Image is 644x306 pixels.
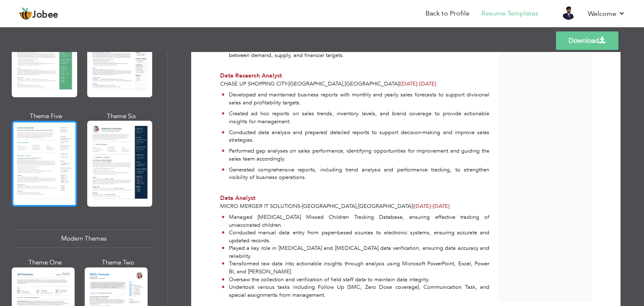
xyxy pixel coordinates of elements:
[220,202,300,210] span: Micro Merger IT Solutions
[481,9,538,18] a: Resume Templates
[222,213,489,229] li: Managed [MEDICAL_DATA] Missed Children Tracking Database, ensuring effective tracking of unvaccin...
[300,202,302,210] span: -
[13,230,154,248] div: Modern Themes
[400,80,436,88] span: [DATE]
[222,229,489,244] li: Conducted manual data entry from paper-based sources to electronic systems, ensuring accurate and...
[418,80,419,88] span: -
[19,7,32,21] img: jobee.io
[13,258,76,267] div: Theme One
[414,202,433,210] span: [DATE]
[400,80,419,88] span: [DATE]
[343,80,345,88] span: ,
[431,202,433,210] span: -
[358,202,413,210] span: [GEOGRAPHIC_DATA]
[588,9,625,19] a: Welcome
[222,276,489,284] li: Oversaw the collection and verification of field staff data to maintain data integrity.
[288,80,343,88] span: [GEOGRAPHIC_DATA]
[556,31,618,50] a: Download
[345,80,399,88] span: [GEOGRAPHIC_DATA]
[13,112,79,121] div: Theme Five
[220,80,287,88] span: Chase Up Shopping City
[562,6,575,20] img: Profile Img
[32,10,58,20] span: Jobee
[220,194,255,202] span: Data Analyst
[229,110,490,125] p: Created ad hoc reports on sales trends, inventory levels, and brand coverage to provide actionabl...
[89,112,154,121] div: Theme Six
[19,7,58,21] a: Jobee
[229,129,490,144] p: Conducted data analysis and prepared detailed reports to support decision-making and improve sale...
[426,9,470,18] a: Back to Profile
[220,72,282,80] span: Data Research Analyst
[413,202,414,210] span: |
[229,91,490,106] p: Developed and maintained business reports with monthly and yearly sales forecasts to support divi...
[399,80,400,88] span: |
[229,166,490,182] p: Generated comprehensive reports, including trend analysis and performance tracking, to strengthen...
[222,283,489,299] li: Undertook various tasks including Follow Up (SMC, Zero Dose coverage), Communication Task, and sp...
[229,147,490,163] p: Performed gap analyses on sales performance, identifying opportunities for improvement and guidin...
[86,258,149,267] div: Theme Two
[222,244,489,260] li: Played a key role in [MEDICAL_DATA] and [MEDICAL_DATA] data verification, ensuring data accuracy ...
[414,202,450,210] span: [DATE]
[287,80,288,88] span: -
[302,202,356,210] span: [GEOGRAPHIC_DATA]
[356,202,358,210] span: ,
[222,260,489,275] li: Transformed raw data into actionable insights through analysis using Microsoft PowerPoint, Excel,...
